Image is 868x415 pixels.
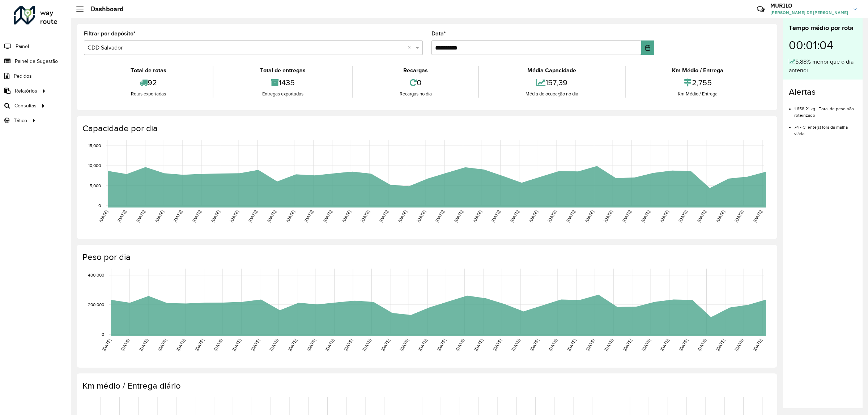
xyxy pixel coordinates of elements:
[640,209,651,223] text: [DATE]
[215,90,350,98] div: Entregas exportadas
[416,209,426,223] text: [DATE]
[548,338,558,352] text: [DATE]
[770,2,848,9] h3: MURILO
[88,143,101,148] text: 15,000
[584,209,595,223] text: [DATE]
[215,66,350,75] div: Total de entregas
[696,209,707,223] text: [DATE]
[641,338,651,352] text: [DATE]
[621,209,632,223] text: [DATE]
[88,273,104,277] text: 400,000
[566,338,577,352] text: [DATE]
[266,209,277,223] text: [DATE]
[86,75,211,90] div: 92
[250,338,260,352] text: [DATE]
[380,338,391,352] text: [DATE]
[102,332,104,337] text: 0
[399,338,409,352] text: [DATE]
[794,119,857,137] li: 74 - Cliente(s) fora da malha viária
[417,338,428,352] text: [DATE]
[287,338,298,352] text: [DATE]
[678,338,689,352] text: [DATE]
[322,209,333,223] text: [DATE]
[434,209,445,223] text: [DATE]
[362,338,372,352] text: [DATE]
[355,75,476,90] div: 0
[753,1,769,17] a: Contato Rápido
[14,102,37,110] span: Consultas
[565,209,576,223] text: [DATE]
[603,209,613,223] text: [DATE]
[269,338,279,352] text: [DATE]
[408,43,414,52] span: Clear all
[15,57,58,65] span: Painel de Sugestão
[139,338,149,352] text: [DATE]
[789,57,857,75] div: 5,88% menor que o dia anterior
[303,209,314,223] text: [DATE]
[355,66,476,75] div: Recargas
[229,209,239,223] text: [DATE]
[355,90,476,98] div: Recargas no dia
[88,163,101,168] text: 10,000
[529,338,540,352] text: [DATE]
[14,72,32,80] span: Pedidos
[213,338,223,352] text: [DATE]
[378,209,389,223] text: [DATE]
[453,209,464,223] text: [DATE]
[473,338,484,352] text: [DATE]
[472,209,482,223] text: [DATE]
[191,209,202,223] text: [DATE]
[88,302,104,307] text: 200,000
[734,209,744,223] text: [DATE]
[789,87,857,97] h4: Alertas
[734,338,744,352] text: [DATE]
[431,29,446,38] label: Data
[82,381,770,391] h4: Km médio / Entrega diário
[360,209,370,223] text: [DATE]
[627,75,768,90] div: 2,755
[789,33,857,57] div: 00:01:04
[175,338,186,352] text: [DATE]
[90,183,101,188] text: 5,000
[677,209,688,223] text: [DATE]
[306,338,316,352] text: [DATE]
[789,23,857,33] div: Tempo médio por rota
[86,66,211,75] div: Total de rotas
[528,209,539,223] text: [DATE]
[436,338,447,352] text: [DATE]
[627,90,768,98] div: Km Médio / Entrega
[154,209,165,223] text: [DATE]
[481,90,623,98] div: Média de ocupação no dia
[82,123,770,134] h4: Capacidade por dia
[116,209,127,223] text: [DATE]
[215,75,350,90] div: 1435
[341,209,352,223] text: [DATE]
[82,252,770,262] h4: Peso por dia
[715,209,726,223] text: [DATE]
[101,338,112,352] text: [DATE]
[659,338,670,352] text: [DATE]
[86,90,211,98] div: Rotas exportadas
[490,209,501,223] text: [DATE]
[455,338,465,352] text: [DATE]
[98,203,101,208] text: 0
[14,117,27,124] span: Tático
[324,338,335,352] text: [DATE]
[697,338,707,352] text: [DATE]
[622,338,633,352] text: [DATE]
[770,9,848,16] span: [PERSON_NAME] DE [PERSON_NAME]
[659,209,669,223] text: [DATE]
[84,29,136,38] label: Filtrar por depósito
[481,66,623,75] div: Média Capacidade
[231,338,242,352] text: [DATE]
[16,43,29,50] span: Painel
[15,87,37,95] span: Relatórios
[157,338,167,352] text: [DATE]
[604,338,614,352] text: [DATE]
[794,100,857,119] li: 1.658,21 kg - Total de peso não roteirizado
[641,40,654,55] button: Choose Date
[210,209,221,223] text: [DATE]
[397,209,408,223] text: [DATE]
[492,338,502,352] text: [DATE]
[752,338,763,352] text: [DATE]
